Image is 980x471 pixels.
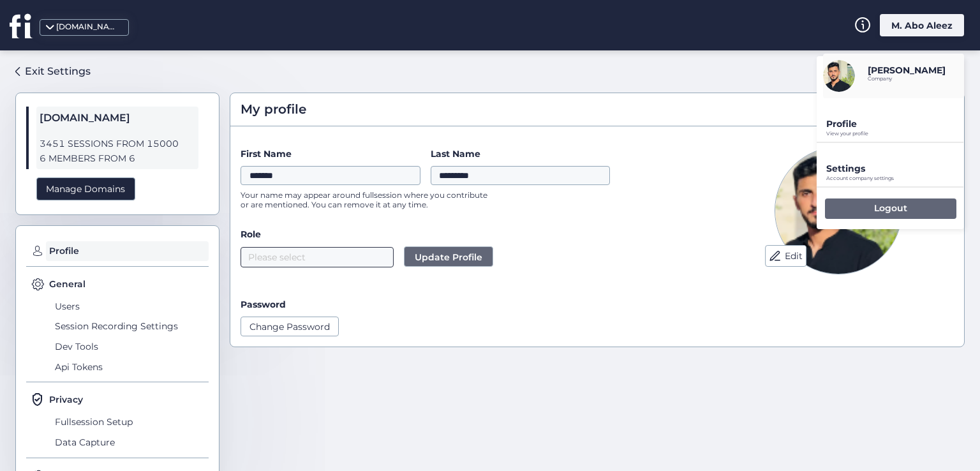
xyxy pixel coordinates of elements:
[431,147,611,161] label: Last Name
[826,176,964,181] p: Account company settings
[874,202,907,214] p: Logout
[40,151,195,166] span: 6 MEMBERS FROM 6
[868,64,946,76] p: [PERSON_NAME]
[868,76,946,82] p: Company
[241,147,420,161] label: First Name
[880,14,964,36] div: M. Abo Aleez
[826,118,964,130] p: Profile
[775,147,902,274] img: Avatar Picture
[52,432,209,452] span: Data Capture
[52,317,209,337] span: Session Recording Settings
[241,100,306,119] span: My profile
[15,61,91,82] a: Exit Settings
[25,63,91,79] div: Exit Settings
[826,131,964,137] p: View your profile
[765,245,806,267] button: Edit
[40,110,195,126] span: [DOMAIN_NAME]
[49,392,83,407] span: Privacy
[404,246,493,267] button: Update Profile
[49,277,85,291] span: General
[241,299,286,310] label: Password
[241,227,702,241] label: Role
[36,177,135,201] div: Manage Domains
[241,190,496,209] p: Your name may appear around fullsession where you contribute or are mentioned. You can remove it ...
[40,137,195,151] span: 3451 SESSIONS FROM 15000
[52,412,209,432] span: Fullsession Setup
[56,21,120,33] div: [DOMAIN_NAME]
[241,317,339,336] button: Change Password
[826,163,964,174] p: Settings
[52,336,209,357] span: Dev Tools
[52,357,209,377] span: Api Tokens
[46,241,209,262] span: Profile
[415,250,482,264] span: Update Profile
[823,60,855,92] img: avatar
[52,296,209,317] span: Users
